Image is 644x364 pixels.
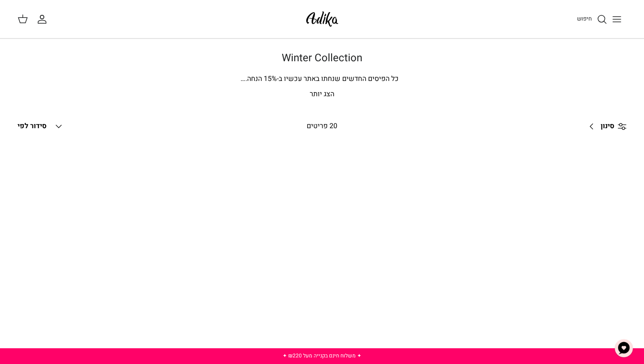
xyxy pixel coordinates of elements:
div: 20 פריטים [249,121,395,132]
button: סידור לפי [18,117,64,136]
a: החשבון שלי [37,14,51,24]
span: % הנחה. [241,73,277,84]
img: Adika IL [304,9,341,29]
button: צ'אט [611,335,637,361]
button: Toggle menu [607,10,626,29]
span: 15 [264,73,272,84]
a: ✦ משלוח חינם בקנייה מעל ₪220 ✦ [283,352,361,360]
a: סינון [583,116,626,137]
span: סינון [601,121,614,132]
span: חיפוש [577,14,592,23]
span: כל הפיסים החדשים שנחתו באתר עכשיו ב- [277,73,399,84]
h1: Winter Collection [18,52,626,65]
a: חיפוש [577,14,607,24]
span: סידור לפי [18,121,46,131]
p: הצג יותר [18,89,626,100]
